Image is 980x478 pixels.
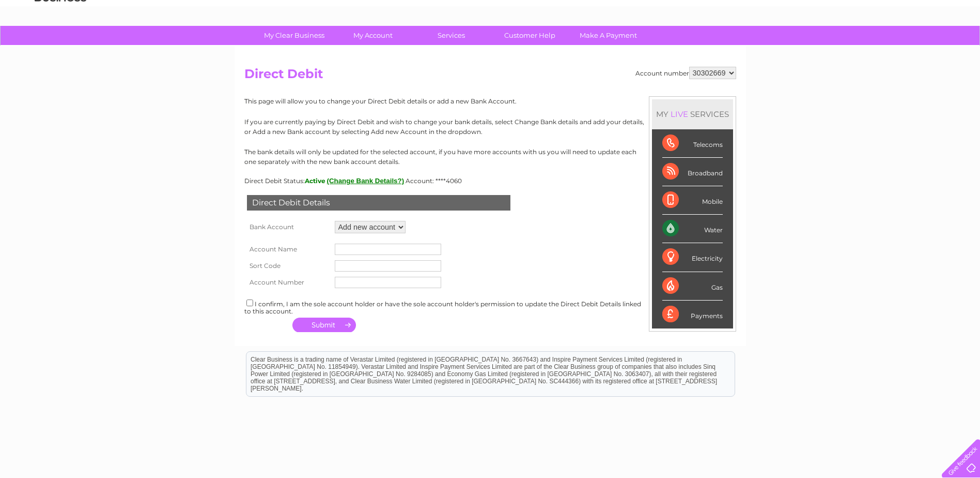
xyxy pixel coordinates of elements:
th: Sort Code [244,258,332,274]
a: Telecoms [853,44,884,52]
div: Direct Debit Details [247,195,510,211]
a: Make A Payment [566,26,651,45]
a: My Account [330,26,415,45]
div: Water [662,215,723,243]
p: This page will allow you to change your Direct Debit details or add a new Bank Account. [244,96,736,106]
a: 0333 014 3131 [785,5,857,18]
div: Direct Debit Status: [244,177,736,185]
div: Telecoms [662,129,723,158]
div: LIVE [668,109,690,119]
div: Account number [635,67,736,79]
div: Gas [662,272,723,301]
p: The bank details will only be updated for the selected account, if you have more accounts with us... [244,147,736,167]
div: I confirm, I am the sole account holder or have the sole account holder's permission to update th... [244,298,736,315]
a: Blog [890,44,905,52]
th: Account Number [244,274,332,291]
th: Account Name [244,241,332,258]
a: Log out [946,44,970,52]
th: Bank Account [244,218,332,236]
button: (Change Bank Details?) [327,177,405,185]
div: Payments [662,301,723,328]
div: Clear Business is a trading name of Verastar Limited (registered in [GEOGRAPHIC_DATA] No. 3667643... [246,6,735,50]
a: Services [409,26,494,45]
h2: Direct Debit [244,67,736,86]
p: If you are currently paying by Direct Debit and wish to change your bank details, select Change B... [244,117,736,137]
a: Water [798,44,818,52]
div: Mobile [662,186,723,215]
a: My Clear Business [252,26,337,45]
span: Active [305,177,325,185]
a: Energy [824,44,847,52]
a: Contact [911,44,937,52]
div: Broadband [662,158,723,186]
a: Customer Help [487,26,572,45]
div: MY SERVICES [652,99,733,129]
div: Electricity [662,243,723,272]
img: logo.png [34,27,87,58]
